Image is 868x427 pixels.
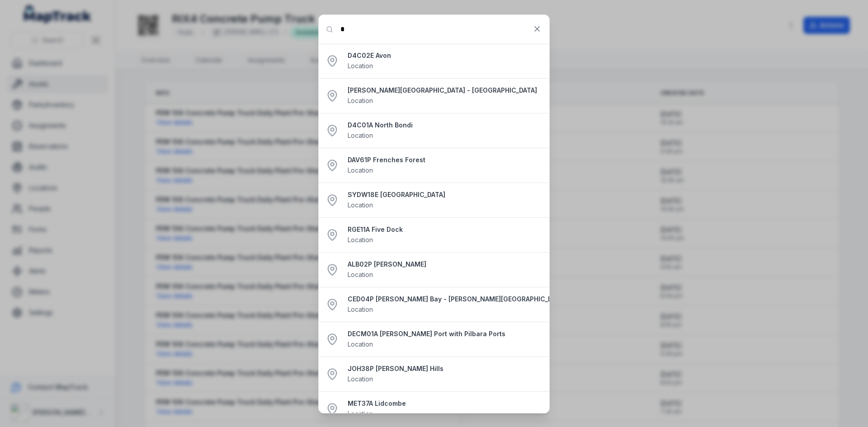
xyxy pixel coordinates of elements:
[348,329,542,349] a: DECM01A [PERSON_NAME] Port with Pilbara PortsLocation
[348,155,542,164] strong: DAV61P Frenches Forest
[348,86,542,106] a: [PERSON_NAME][GEOGRAPHIC_DATA] - [GEOGRAPHIC_DATA]Location
[348,225,542,245] a: RGE11A Five DockLocation
[348,190,542,210] a: SYDW18E [GEOGRAPHIC_DATA]Location
[348,201,373,209] span: Location
[348,295,564,304] strong: CED04P [PERSON_NAME] Bay - [PERSON_NAME][GEOGRAPHIC_DATA]
[348,271,373,278] span: Location
[348,375,373,383] span: Location
[348,121,542,141] a: D4C01A North BondiLocation
[348,51,542,71] a: D4C02E AvonLocation
[348,410,373,418] span: Location
[348,364,542,384] a: JOH38P [PERSON_NAME] HillsLocation
[348,364,542,373] strong: JOH38P [PERSON_NAME] Hills
[348,86,542,95] strong: [PERSON_NAME][GEOGRAPHIC_DATA] - [GEOGRAPHIC_DATA]
[348,166,373,174] span: Location
[348,121,542,130] strong: D4C01A North Bondi
[348,399,542,408] strong: MET37A Lidcombe
[348,62,373,70] span: Location
[348,97,373,104] span: Location
[348,295,564,314] a: CED04P [PERSON_NAME] Bay - [PERSON_NAME][GEOGRAPHIC_DATA]Location
[348,340,373,348] span: Location
[348,225,542,234] strong: RGE11A Five Dock
[348,260,542,269] strong: ALB02P [PERSON_NAME]
[348,190,542,199] strong: SYDW18E [GEOGRAPHIC_DATA]
[348,399,542,419] a: MET37A LidcombeLocation
[348,260,542,280] a: ALB02P [PERSON_NAME]Location
[348,51,542,60] strong: D4C02E Avon
[348,131,373,139] span: Location
[348,329,542,338] strong: DECM01A [PERSON_NAME] Port with Pilbara Ports
[348,236,373,244] span: Location
[348,305,373,313] span: Location
[348,155,542,175] a: DAV61P Frenches ForestLocation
